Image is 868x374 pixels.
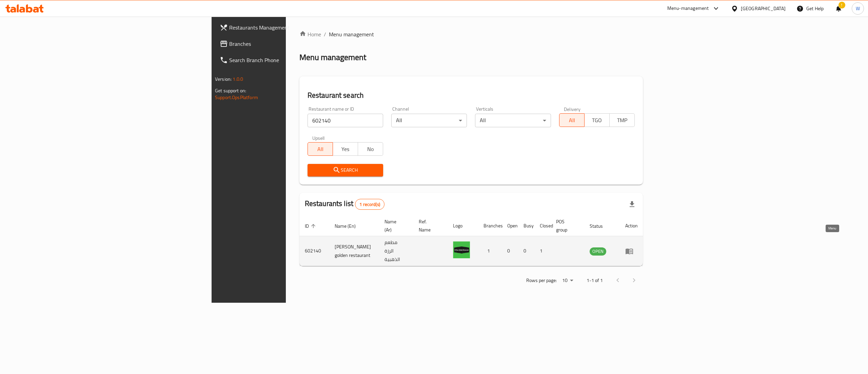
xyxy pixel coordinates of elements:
[336,144,355,154] span: Yes
[308,164,383,176] button: Search
[526,276,557,285] p: Rows per page:
[391,114,467,127] div: All
[564,107,581,111] label: Delivery
[741,5,786,12] div: [GEOGRAPHIC_DATA]
[305,199,384,210] h2: Restaurants list
[587,276,603,285] p: 1-1 of 1
[215,86,246,95] span: Get support on:
[313,166,378,174] span: Search
[215,75,232,83] span: Version:
[305,222,318,230] span: ID
[590,222,612,230] span: Status
[335,222,364,230] span: Name (En)
[229,56,351,64] span: Search Branch Phone
[518,216,534,236] th: Busy
[856,5,860,12] span: W
[609,113,635,127] button: TMP
[215,93,258,102] a: Support.OpsPlatform
[308,90,635,100] h2: Restaurant search
[534,236,551,266] td: 1
[299,52,366,63] h2: Menu management
[502,216,518,236] th: Open
[233,75,243,83] span: 1.0.0
[311,144,330,154] span: All
[229,23,351,32] span: Restaurants Management
[361,144,380,154] span: No
[559,276,576,286] div: Rows per page:
[308,114,383,127] input: Search for restaurant name or ID..
[559,113,585,127] button: All
[590,247,606,255] span: OPEN
[355,199,384,210] div: Total records count
[624,196,640,212] div: Export file
[448,216,478,236] th: Logo
[419,218,439,234] span: Ref. Name
[312,135,325,140] label: Upsell
[478,236,502,266] td: 1
[453,241,470,258] img: Al raza golden restaurant
[299,30,643,38] nav: breadcrumb
[584,113,610,127] button: TGO
[229,40,351,48] span: Branches
[299,216,643,266] table: enhanced table
[620,216,643,236] th: Action
[384,218,405,234] span: Name (Ar)
[214,52,357,68] a: Search Branch Phone
[587,115,607,125] span: TGO
[214,36,357,52] a: Branches
[475,114,551,127] div: All
[562,115,582,125] span: All
[518,236,534,266] td: 0
[556,218,576,234] span: POS group
[478,216,502,236] th: Branches
[308,142,333,156] button: All
[502,236,518,266] td: 0
[667,4,709,13] div: Menu-management
[355,201,384,208] span: 1 record(s)
[534,216,551,236] th: Closed
[214,19,357,36] a: Restaurants Management
[358,142,383,156] button: No
[612,115,632,125] span: TMP
[379,236,413,266] td: مطعم الرزة الذهبية
[333,142,358,156] button: Yes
